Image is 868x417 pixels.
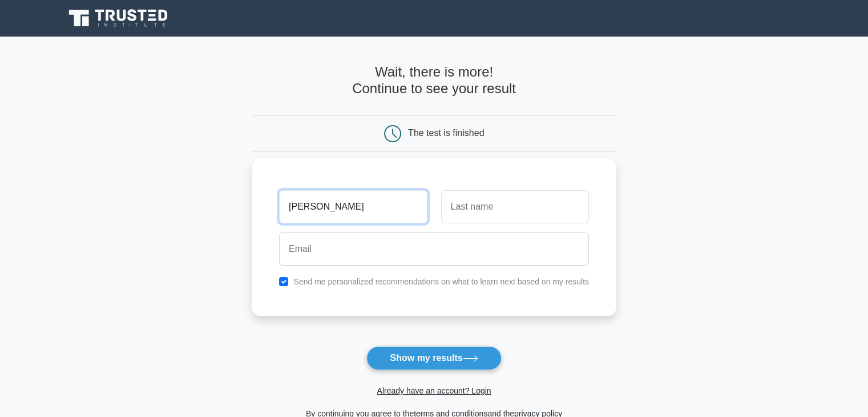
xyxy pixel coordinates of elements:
[441,190,589,223] input: Last name
[377,386,491,395] a: Already have an account? Login
[279,190,427,223] input: First name
[408,128,484,138] div: The test is finished
[279,232,589,266] input: Email
[366,346,501,370] button: Show my results
[252,64,616,97] h4: Wait, there is more! Continue to see your result
[293,277,589,286] label: Send me personalized recommendations on what to learn next based on my results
